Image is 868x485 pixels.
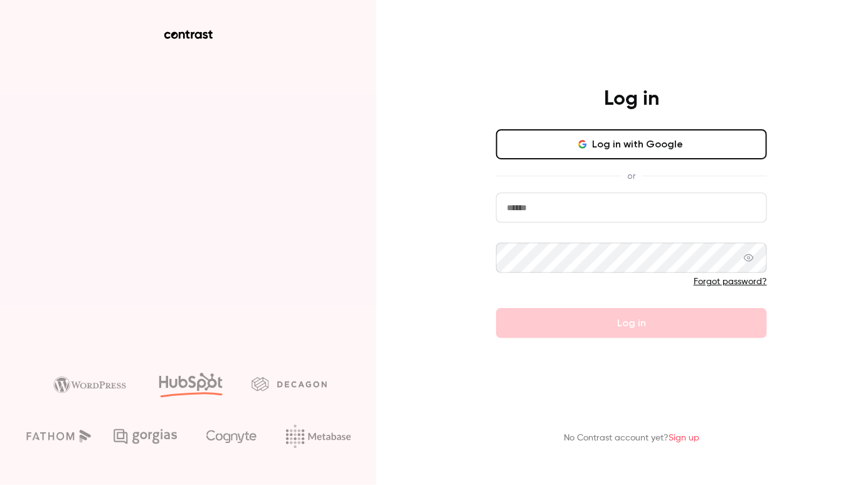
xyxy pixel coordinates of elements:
img: decagon [251,377,327,391]
button: Log in with Google [496,129,767,159]
span: or [622,169,642,183]
a: Forgot password? [694,277,767,286]
h4: Log in [604,87,659,112]
a: Sign up [669,434,699,442]
p: No Contrast account yet? [564,432,699,445]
